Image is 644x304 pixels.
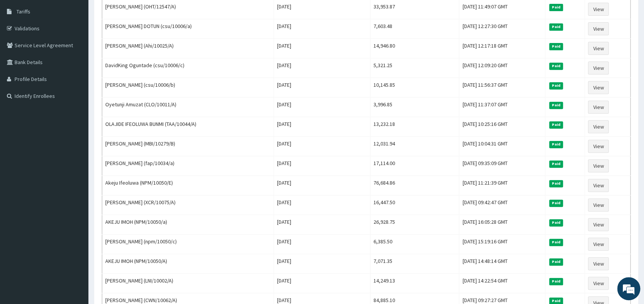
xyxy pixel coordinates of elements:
a: View [588,277,609,290]
a: View [588,218,609,231]
span: Paid [549,258,563,265]
td: 17,114.00 [370,156,459,176]
a: View [588,159,609,172]
td: [DATE] [274,117,370,137]
td: 6,385.50 [370,235,459,254]
td: [PERSON_NAME] (Ahi/10025/A) [102,39,274,58]
a: View [588,81,609,94]
td: [DATE] [274,19,370,39]
td: [PERSON_NAME] DOTUN (csu/10006/a) [102,19,274,39]
img: d_794563401_company_1708531726252_794563401 [14,38,31,58]
td: 13,232.18 [370,117,459,137]
td: 5,321.25 [370,58,459,78]
span: Paid [549,82,563,89]
td: [DATE] 14:48:14 GMT [459,254,545,274]
td: [DATE] 10:25:16 GMT [459,117,545,137]
td: AKEJU IMOH (NPM/10050/a) [102,215,274,235]
td: [DATE] 14:22:54 GMT [459,274,545,293]
span: Paid [549,4,563,11]
td: [PERSON_NAME] (csu/10006/b) [102,78,274,97]
td: 76,684.86 [370,176,459,195]
td: [DATE] [274,97,370,117]
td: 26,928.75 [370,215,459,235]
td: 14,249.13 [370,274,459,293]
td: [PERSON_NAME] (XCR/10075/A) [102,195,274,215]
td: 7,603.48 [370,19,459,39]
td: AKEJU IMOH (NPM/10050/A) [102,254,274,274]
td: [DATE] 12:27:30 GMT [459,19,545,39]
td: 16,447.50 [370,195,459,215]
td: [DATE] 12:09:20 GMT [459,58,545,78]
span: Paid [549,102,563,109]
td: 7,071.35 [370,254,459,274]
a: View [588,3,609,16]
td: [DATE] [274,235,370,254]
a: View [588,61,609,74]
a: View [588,238,609,251]
td: DavidKing Oguntade (csu/10006/c) [102,58,274,78]
a: View [588,120,609,133]
td: [DATE] 15:19:16 GMT [459,235,545,254]
span: Paid [549,43,563,50]
td: 10,145.85 [370,78,459,97]
span: Tariffs [17,8,30,15]
td: [DATE] [274,78,370,97]
span: We're online! [45,97,106,174]
span: Paid [549,278,563,285]
td: [DATE] [274,58,370,78]
td: 12,031.94 [370,137,459,156]
textarea: Type your message and hit 'Enter' [4,210,146,236]
span: Paid [549,219,563,226]
span: Paid [549,141,563,148]
a: View [588,22,609,35]
a: View [588,198,609,211]
span: Paid [549,23,563,30]
td: [DATE] 11:56:37 GMT [459,78,545,97]
span: Paid [549,239,563,246]
td: [DATE] [274,195,370,215]
td: 14,946.80 [370,39,459,58]
a: View [588,179,609,192]
td: OLAJIDE IFEOLUWA BUNMI (TAA/10044/A) [102,117,274,137]
td: Akeju Ifeoluwa (NPM/10050/E) [102,176,274,195]
td: Oyetunji Amuzat (CLO/10011/A) [102,97,274,117]
td: [DATE] [274,176,370,195]
td: [DATE] [274,215,370,235]
div: Minimize live chat window [126,4,144,22]
td: [DATE] [274,137,370,156]
td: [DATE] [274,254,370,274]
a: View [588,140,609,153]
a: View [588,42,609,55]
span: Paid [549,180,563,187]
td: [PERSON_NAME] (MBI/10279/B) [102,137,274,156]
td: [DATE] [274,156,370,176]
td: [PERSON_NAME] (fap/10034/a) [102,156,274,176]
span: Paid [549,121,563,128]
td: [DATE] 09:42:47 GMT [459,195,545,215]
div: Chat with us now [40,43,129,53]
td: 3,996.85 [370,97,459,117]
a: View [588,101,609,114]
td: [DATE] 11:21:39 GMT [459,176,545,195]
td: [DATE] 11:37:07 GMT [459,97,545,117]
td: [DATE] 09:35:09 GMT [459,156,545,176]
span: Paid [549,63,563,69]
td: [DATE] 10:04:31 GMT [459,137,545,156]
td: [DATE] [274,274,370,293]
td: [PERSON_NAME] (npm/10050/c) [102,235,274,254]
td: [DATE] 16:05:28 GMT [459,215,545,235]
td: [PERSON_NAME] (LNI/10002/A) [102,274,274,293]
td: [DATE] 12:17:18 GMT [459,39,545,58]
span: Paid [549,160,563,167]
td: [DATE] [274,39,370,58]
span: Paid [549,200,563,207]
a: View [588,257,609,270]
